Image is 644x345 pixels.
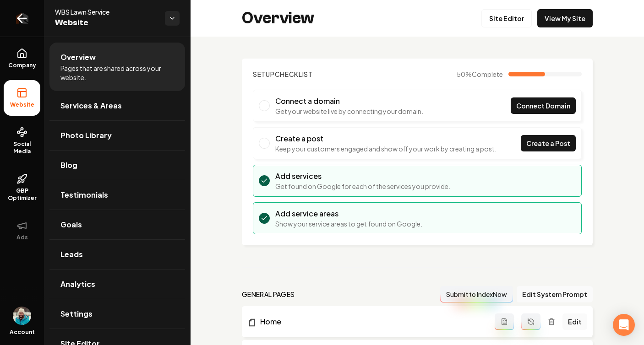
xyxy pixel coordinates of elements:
[4,166,40,209] a: GBP Optimizer
[13,307,31,325] button: Open user button
[472,70,503,78] span: Complete
[242,9,314,27] h2: Overview
[275,144,497,153] p: Keep your customers engaged and show off your work by creating a post.
[562,313,587,330] a: Edit
[253,70,275,78] span: Setup
[49,180,185,210] a: Testimonials
[6,101,38,108] span: Website
[5,62,40,69] span: Company
[60,100,122,111] span: Services & Areas
[457,70,503,79] span: 50 %
[526,139,570,148] span: Create a Post
[60,64,174,82] span: Pages that are shared across your website.
[275,208,422,219] h3: Add service areas
[4,41,40,76] a: Company
[10,329,35,336] span: Account
[13,307,31,325] img: Breno Sales
[4,140,40,155] span: Social Media
[55,7,158,16] span: WBS Lawn Service
[537,9,593,27] a: View My Site
[511,97,576,114] a: Connect Domain
[49,210,185,239] a: Goals
[275,171,450,182] h3: Add services
[60,279,95,290] span: Analytics
[55,16,158,29] span: Website
[49,299,185,329] a: Settings
[49,270,185,299] a: Analytics
[60,219,82,230] span: Goals
[275,182,450,191] p: Get found on Google for each of the services you provide.
[49,91,185,120] a: Services & Areas
[613,314,635,336] div: Open Intercom Messenger
[253,70,313,79] h2: Checklist
[275,107,423,116] p: Get your website live by connecting your domain.
[49,121,185,150] a: Photo Library
[4,213,40,248] button: Ads
[516,101,570,111] span: Connect Domain
[60,189,108,200] span: Testimonials
[275,219,422,228] p: Show your service areas to get found on Google.
[517,286,593,302] button: Edit System Prompt
[60,130,112,141] span: Photo Library
[242,290,295,299] h2: general pages
[275,133,497,144] h3: Create a post
[247,316,495,327] a: Home
[4,119,40,162] a: Social Media
[440,286,513,302] button: Submit to IndexNow
[4,187,40,202] span: GBP Optimizer
[60,249,83,260] span: Leads
[275,96,423,107] h3: Connect a domain
[49,151,185,180] a: Blog
[60,308,93,319] span: Settings
[521,135,576,151] a: Create a Post
[481,9,532,27] a: Site Editor
[49,240,185,269] a: Leads
[13,234,32,241] span: Ads
[495,313,514,330] button: Add admin page prompt
[60,160,77,171] span: Blog
[60,52,96,63] span: Overview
